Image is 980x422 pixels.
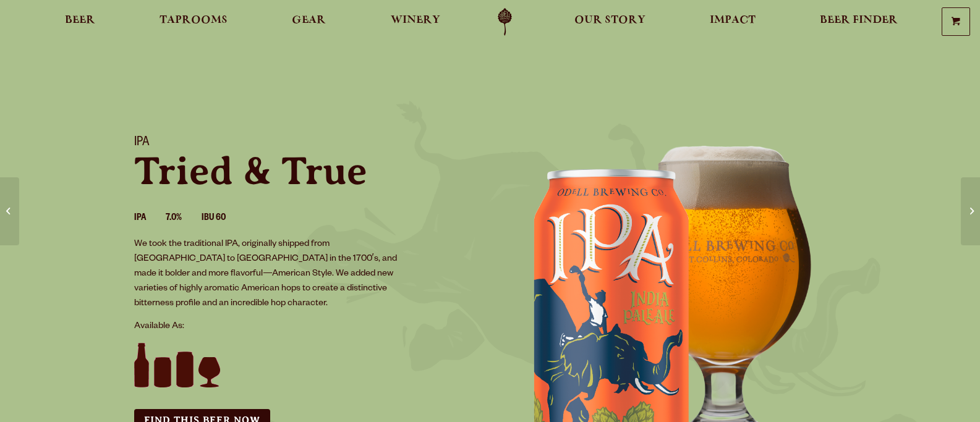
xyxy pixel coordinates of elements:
[702,8,764,36] a: Impact
[134,319,475,334] p: Available As:
[566,8,654,36] a: Our Story
[202,211,245,227] li: IBU 60
[134,151,475,191] p: Tried & True
[57,8,103,36] a: Beer
[812,8,906,36] a: Beer Finder
[482,8,528,36] a: Odell Home
[391,15,440,25] span: Winery
[383,8,448,36] a: Winery
[134,211,166,227] li: IPA
[134,135,475,151] h1: IPA
[820,15,898,25] span: Beer Finder
[284,8,334,36] a: Gear
[65,15,95,25] span: Beer
[151,8,236,36] a: Taprooms
[166,211,202,227] li: 7.0%
[574,15,646,25] span: Our Story
[134,237,407,311] p: We took the traditional IPA, originally shipped from [GEOGRAPHIC_DATA] to [GEOGRAPHIC_DATA] in th...
[292,15,326,25] span: Gear
[160,15,228,25] span: Taprooms
[710,15,756,25] span: Impact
